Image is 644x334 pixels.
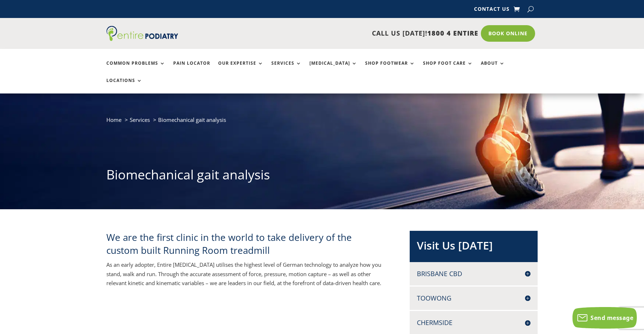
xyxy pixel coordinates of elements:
[173,61,210,76] a: Pain Locator
[206,29,478,38] p: CALL US [DATE]!
[417,294,530,303] h4: Toowong
[474,6,510,14] a: Contact Us
[106,61,165,76] a: Common Problems
[427,29,478,37] span: 1800 4 ENTIRE
[481,25,535,42] a: Book Online
[271,61,302,76] a: Services
[158,116,226,123] span: Biomechanical gait analysis
[106,166,538,187] h1: Biomechanical gait analysis
[572,307,637,329] button: Send message
[365,61,415,76] a: Shop Footwear
[106,260,386,288] p: As an early adopter, Entire [MEDICAL_DATA] utilises the highest level of German technology to ana...
[417,269,530,278] h4: Brisbane CBD
[106,116,121,123] a: Home
[106,26,178,41] img: logo (1)
[423,61,473,76] a: Shop Foot Care
[309,61,357,76] a: [MEDICAL_DATA]
[218,61,263,76] a: Our Expertise
[417,318,530,327] h4: Chermside
[130,116,150,123] a: Services
[106,115,538,130] nav: breadcrumb
[481,61,505,76] a: About
[590,314,633,322] span: Send message
[106,78,142,93] a: Locations
[417,238,530,257] h2: Visit Us [DATE]
[106,231,386,261] h2: We are the first clinic in the world to take delivery of the custom built Running Room treadmill
[106,35,178,42] a: Entire Podiatry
